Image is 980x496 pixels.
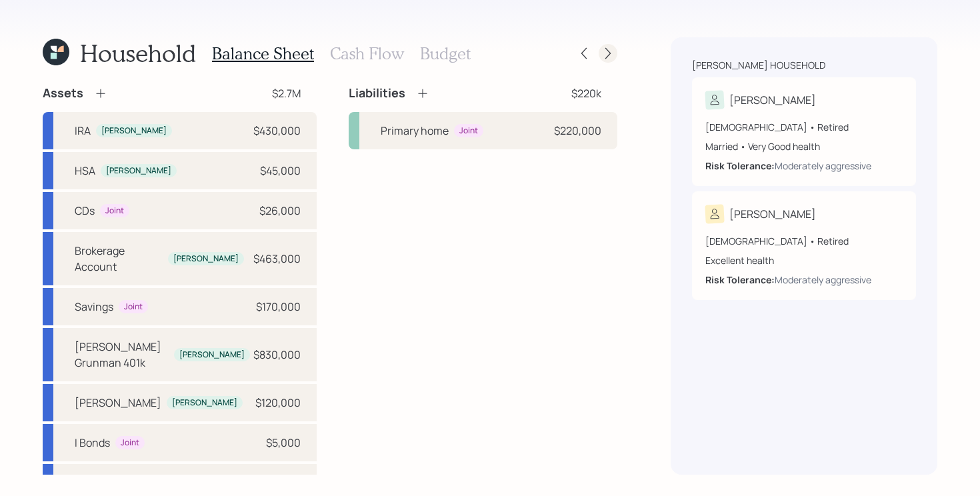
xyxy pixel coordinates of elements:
div: IRA [75,123,91,139]
div: [PERSON_NAME] [172,397,237,409]
b: Risk Tolerance: [705,159,775,172]
div: Excellent health [705,253,903,267]
div: $463,000 [253,251,301,267]
div: Moderately aggressive [775,159,871,173]
h4: Assets [43,86,83,101]
div: $5,000 [266,435,301,451]
div: [PERSON_NAME] [179,349,245,361]
div: $430,000 [253,123,301,139]
div: [PERSON_NAME] [101,125,167,137]
div: [DEMOGRAPHIC_DATA] • Retired [705,234,903,248]
div: $170,000 [256,299,301,315]
div: $220,000 [554,123,601,139]
div: Savings [75,299,113,315]
div: Joint [121,437,139,449]
div: I Bonds [75,435,110,451]
div: [PERSON_NAME] [173,253,239,265]
b: Risk Tolerance: [705,273,775,286]
div: [PERSON_NAME] [106,165,171,177]
div: [PERSON_NAME] [729,206,816,222]
div: $830,000 [253,347,301,363]
h3: Balance Sheet [212,44,314,63]
div: $220k [571,85,601,101]
div: [PERSON_NAME] [729,92,816,108]
div: Joint [124,301,143,313]
div: Joint [105,205,124,217]
div: Brokerage Account [75,243,163,275]
h3: Budget [420,44,471,63]
div: CDs [75,203,95,219]
div: Moderately aggressive [775,273,871,287]
div: [PERSON_NAME] [75,395,161,411]
div: $26,000 [259,203,301,219]
div: Primary home [381,123,449,139]
div: [PERSON_NAME] Grunman 401k [75,339,169,371]
h1: Household [80,39,196,67]
div: [DEMOGRAPHIC_DATA] • Retired [705,120,903,134]
h3: Cash Flow [330,44,404,63]
div: Married • Very Good health [705,139,903,153]
h4: Liabilities [349,86,405,101]
div: $120,000 [255,395,301,411]
div: [PERSON_NAME] household [692,59,825,72]
div: $45,000 [260,163,301,179]
div: HSA [75,163,95,179]
div: $2.7M [272,85,301,101]
div: Joint [459,125,478,137]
